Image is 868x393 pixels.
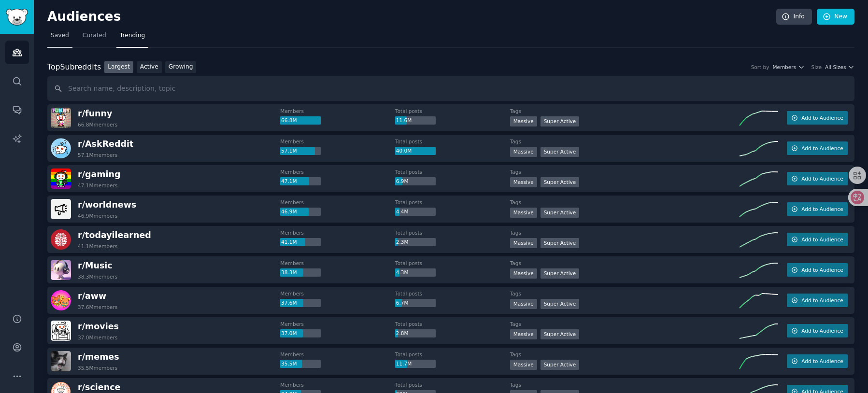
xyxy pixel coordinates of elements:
div: Massive [510,329,537,339]
dt: Tags [510,138,740,145]
span: r/ science [78,382,120,392]
a: New [817,9,854,25]
dt: Members [280,229,395,236]
span: Members [772,64,796,70]
dt: Tags [510,168,740,175]
div: Super Active [541,329,580,339]
div: 47.1M [280,177,321,186]
div: 66.8M members [78,121,117,128]
dt: Members [280,168,395,175]
div: Massive [510,360,537,370]
div: 40.0M [395,147,436,155]
img: GummySearch logo [6,9,28,26]
div: 2.8M [395,329,436,338]
dt: Tags [510,199,740,206]
div: Super Active [541,299,580,309]
span: Add to Audience [801,267,843,273]
a: Active [137,61,162,73]
div: Massive [510,147,537,157]
div: Super Active [541,268,580,279]
div: 46.9M [280,208,321,216]
img: gaming [51,168,71,189]
div: Super Active [541,360,580,370]
button: Add to Audience [787,172,848,185]
dt: Members [280,351,395,358]
div: 47.1M members [78,182,117,189]
span: Add to Audience [801,358,843,365]
a: Curated [79,28,110,48]
div: 37.0M [280,329,321,338]
dt: Tags [510,290,740,297]
span: Add to Audience [801,145,843,152]
dt: Tags [510,351,740,358]
button: Add to Audience [787,111,848,125]
div: 37.6M [280,299,321,308]
span: r/ gaming [78,169,121,179]
span: Trending [120,31,145,40]
div: 6.9M [395,177,436,186]
button: Add to Audience [787,263,848,277]
dt: Members [280,260,395,267]
div: 66.8M [280,116,321,125]
span: r/ AskReddit [78,139,133,149]
dt: Total posts [395,168,510,175]
img: aww [51,290,71,310]
div: 38.3M members [78,273,117,280]
span: r/ movies [78,322,119,331]
img: AskReddit [51,138,71,158]
button: All Sizes [825,64,854,70]
h2: Audiences [47,9,776,25]
div: Size [811,64,822,70]
div: 35.5M [280,360,321,368]
dt: Members [280,138,395,145]
div: Sort by [751,64,769,70]
button: Add to Audience [787,324,848,337]
a: Largest [104,61,133,73]
dt: Total posts [395,260,510,267]
span: Saved [51,31,69,40]
img: funny [51,108,71,128]
dt: Members [280,199,395,206]
div: 57.1M members [78,152,117,158]
span: r/ todayilearned [78,230,151,240]
button: Add to Audience [787,294,848,307]
a: Saved [47,28,72,48]
dt: Tags [510,381,740,388]
dt: Tags [510,108,740,114]
dt: Total posts [395,138,510,145]
button: Add to Audience [787,141,848,155]
span: Curated [83,31,106,40]
img: todayilearned [51,229,71,250]
div: 11.7M [395,360,436,368]
img: memes [51,351,71,371]
span: r/ memes [78,352,119,362]
div: Super Active [541,238,580,248]
span: r/ Music [78,261,113,270]
span: r/ aww [78,291,106,301]
div: 41.1M [280,238,321,247]
div: Massive [510,268,537,279]
dt: Total posts [395,321,510,327]
button: Add to Audience [787,233,848,246]
dt: Total posts [395,108,510,114]
div: Massive [510,116,537,126]
img: worldnews [51,199,71,219]
div: 37.6M members [78,304,117,310]
div: 4.4M [395,208,436,216]
span: Add to Audience [801,206,843,212]
div: Top Subreddits [47,61,101,73]
span: All Sizes [825,64,846,70]
dt: Tags [510,321,740,327]
dt: Total posts [395,351,510,358]
button: Add to Audience [787,202,848,216]
span: Add to Audience [801,236,843,243]
dt: Total posts [395,381,510,388]
span: Add to Audience [801,297,843,304]
dt: Total posts [395,229,510,236]
input: Search name, description, topic [47,76,854,101]
div: Massive [510,208,537,218]
div: 41.1M members [78,243,117,250]
img: movies [51,321,71,341]
div: Massive [510,238,537,248]
div: 35.5M members [78,365,117,371]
